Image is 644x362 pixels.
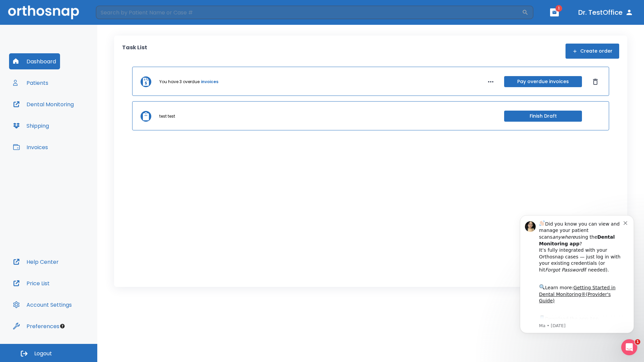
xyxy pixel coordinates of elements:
[29,118,114,124] p: Message from Ma, sent 3w ago
[29,111,89,123] a: App Store
[9,139,52,155] button: Invoices
[635,339,640,345] span: 1
[8,5,79,19] img: Orthosnap
[576,6,636,18] button: Dr. TestOffice
[59,323,65,329] div: Tooltip anchor
[9,275,54,291] button: Price List
[159,113,175,119] p: test test
[504,76,582,87] button: Pay overdue invoices
[621,339,637,355] iframe: Intercom live chat
[201,79,218,85] a: invoices
[566,44,619,59] button: Create order
[122,44,147,59] p: Task List
[555,5,562,12] span: 1
[159,79,200,85] p: You have 3 overdue
[504,111,582,122] button: Finish Draft
[9,53,60,69] button: Dashboard
[9,96,78,112] button: Dental Monitoring
[590,76,601,87] button: Dismiss
[9,297,76,313] button: Account Settings
[9,75,52,91] button: Patients
[34,350,52,357] span: Logout
[9,118,53,134] button: Shipping
[29,109,114,143] div: Download the app: | ​ Let us know if you need help getting started!
[96,6,522,19] input: Search by Patient Name or Case #
[114,14,119,20] button: Dismiss notification
[9,318,63,334] button: Preferences
[9,254,63,270] button: Help Center
[510,205,644,344] iframe: Intercom notifications message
